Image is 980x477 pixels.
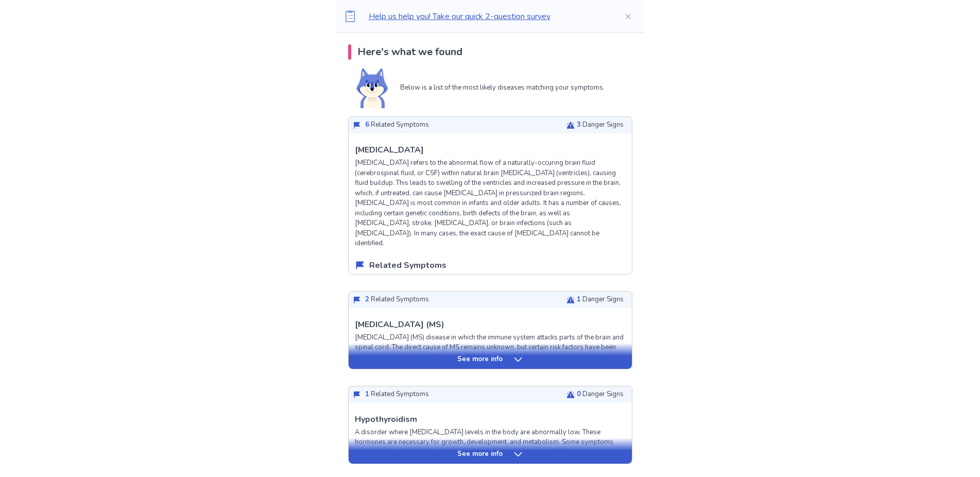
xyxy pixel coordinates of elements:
[365,295,429,305] p: Related Symptoms
[365,120,429,130] p: Related Symptoms
[369,259,446,271] p: Related Symptoms
[355,158,626,249] p: [MEDICAL_DATA] refers to the abnormal flow of a naturally-occuring brain fluid (cerebrospinal flu...
[457,354,503,365] p: See more info
[369,10,608,23] p: Help us help you! Take our quick 2-question survey
[355,413,417,425] p: Hypothyroidism
[356,68,388,108] img: Shiba
[400,83,605,93] p: Below is a list of the most likely diseases matching your symptoms.
[577,120,624,130] p: Danger Signs
[365,389,429,400] p: Related Symptoms
[355,318,444,331] p: [MEDICAL_DATA] (MS)
[457,449,503,459] p: See more info
[365,295,369,304] span: 2
[355,144,424,156] p: [MEDICAL_DATA]
[365,120,369,129] span: 6
[577,389,581,399] span: 0
[577,295,624,305] p: Danger Signs
[577,389,624,400] p: Danger Signs
[577,120,581,129] span: 3
[577,295,581,304] span: 1
[355,333,626,413] p: [MEDICAL_DATA] (MS) disease in which the immune system attacks parts of the brain and spinal cord...
[357,44,462,60] p: Here's what we found
[365,389,369,399] span: 1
